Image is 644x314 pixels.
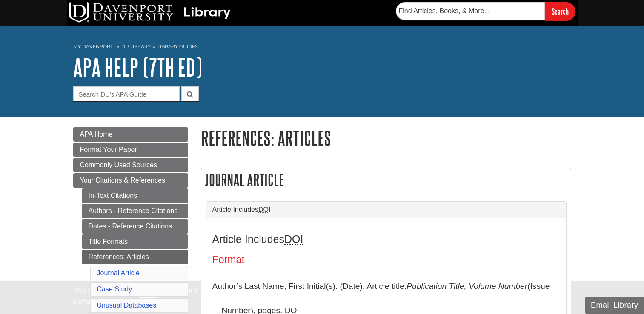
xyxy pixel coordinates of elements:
[82,204,188,218] a: Authors - Reference Citations
[73,173,188,188] a: Your Citations & References
[97,285,132,293] a: Case Study
[80,131,113,138] span: APA Home
[97,269,140,277] a: Journal Article
[201,127,571,149] h1: References: Articles
[406,282,527,291] i: Publication Title, Volume Number
[69,2,231,23] img: DU Library
[258,206,270,213] abbr: Digital Object Identifier. This is the string of numbers associated with a particular article. No...
[73,43,113,50] a: My Davenport
[396,2,545,20] input: Find Articles, Books, & More...
[212,254,560,265] h4: Format
[157,43,198,49] a: Library Guides
[73,127,188,142] a: APA Home
[73,86,180,101] input: Search DU's APA Guide
[82,250,188,264] a: References: Articles
[212,233,560,245] h3: Article Includes
[82,188,188,203] a: In-Text Citations
[284,233,303,245] abbr: Digital Object Identifier. This is the string of numbers associated with a particular article. No...
[80,146,137,153] span: Format Your Paper
[97,302,157,309] a: Unusual Databases
[585,297,644,314] button: Email Library
[80,161,157,168] span: Commonly Used Sources
[396,2,575,20] form: Searches DU Library's articles, books, and more
[212,206,560,214] a: Article IncludesDOI
[73,143,188,157] a: Format Your Paper
[73,41,571,54] nav: breadcrumb
[201,168,571,191] h2: Journal Article
[545,2,575,20] input: Search
[80,177,165,184] span: Your Citations & References
[121,43,151,49] a: DU Library
[82,234,188,249] a: Title Formats
[73,158,188,172] a: Commonly Used Sources
[73,54,202,80] a: APA Help (7th Ed)
[82,219,188,234] a: Dates - Reference Citations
